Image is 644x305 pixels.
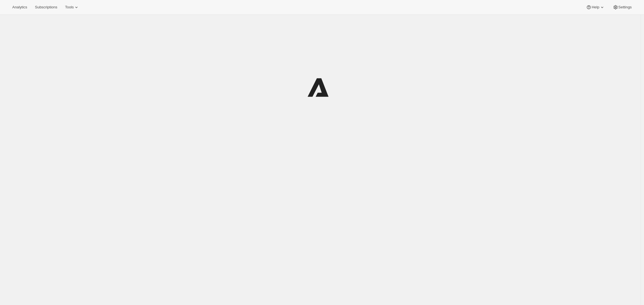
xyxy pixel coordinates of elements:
[62,3,83,11] button: Tools
[35,5,57,9] span: Subscriptions
[65,5,74,9] span: Tools
[583,3,608,11] button: Help
[32,3,61,11] button: Subscriptions
[592,5,599,9] span: Help
[12,5,27,9] span: Analytics
[609,3,635,11] button: Settings
[618,5,632,9] span: Settings
[9,3,30,11] button: Analytics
